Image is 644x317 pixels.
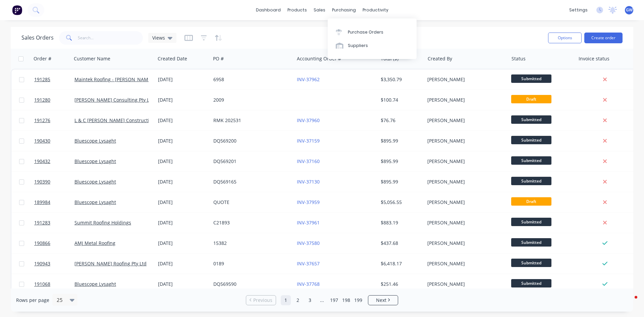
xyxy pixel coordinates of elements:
[348,43,368,49] div: Suppliers
[12,5,22,15] img: Factory
[359,5,392,15] div: productivity
[428,55,452,62] div: Created By
[78,31,143,45] input: Search...
[158,219,208,226] div: [DATE]
[34,260,50,267] span: 190943
[511,279,551,287] span: Submitted
[74,97,154,103] a: [PERSON_NAME] Consulting Pty Ltd
[213,97,288,103] div: 2009
[427,76,502,83] div: [PERSON_NAME]
[427,97,502,103] div: [PERSON_NAME]
[329,5,359,15] div: purchasing
[281,295,291,305] a: Page 1 is your current page
[213,178,288,185] div: DQ569165
[297,281,320,287] a: INV-37768
[158,240,208,247] div: [DATE]
[511,136,551,144] span: Submitted
[213,117,288,124] div: RMK 202531
[376,297,386,304] span: Next
[34,97,50,103] span: 191280
[213,138,288,144] div: DQ569200
[512,55,526,62] div: Status
[427,240,502,247] div: [PERSON_NAME]
[511,115,551,124] span: Submitted
[213,260,288,267] div: 0189
[213,240,288,247] div: 15382
[74,281,116,287] a: Bluescope Lysaght
[584,33,623,43] button: Create order
[34,199,50,206] span: 189984
[74,55,110,62] div: Customer Name
[158,158,208,165] div: [DATE]
[297,138,320,144] a: INV-37159
[381,281,420,287] div: $251.46
[213,199,288,206] div: QUOTE
[341,295,351,305] a: Page 198
[511,95,551,103] span: Draft
[579,55,609,62] div: Invoice status
[21,35,54,41] h1: Sales Orders
[34,151,74,171] a: 190432
[548,33,582,43] button: Options
[34,254,74,274] a: 190943
[297,117,320,123] a: INV-37960
[34,69,74,90] a: 191285
[34,76,50,83] span: 191285
[74,240,115,246] a: AMJ Metal Roofing
[213,158,288,165] div: DQ569201
[34,131,74,151] a: 190430
[34,213,74,233] a: 191283
[297,260,320,267] a: INV-37657
[511,238,551,247] span: Submitted
[74,138,116,144] a: Bluescope Lysaght
[158,76,208,83] div: [DATE]
[158,199,208,206] div: [DATE]
[511,156,551,165] span: Submitted
[34,281,50,287] span: 191068
[511,74,551,83] span: Submitted
[246,297,276,304] a: Previous page
[310,5,329,15] div: sales
[317,295,327,305] a: Jump forward
[34,233,74,253] a: 190866
[329,295,339,305] a: Page 197
[297,178,320,185] a: INV-37130
[34,178,50,185] span: 190390
[34,219,50,226] span: 191283
[297,219,320,226] a: INV-37961
[34,90,74,110] a: 191280
[381,76,420,83] div: $3,350.79
[427,219,502,226] div: [PERSON_NAME]
[381,260,420,267] div: $6,418.17
[34,158,50,165] span: 190432
[158,260,208,267] div: [DATE]
[381,158,420,165] div: $895.99
[253,5,284,15] a: dashboard
[158,281,208,287] div: [DATE]
[34,172,74,192] a: 190390
[381,178,420,185] div: $895.99
[74,117,174,123] a: L & C [PERSON_NAME] Constructions Pty Ltd
[34,192,74,212] a: 189984
[381,117,420,124] div: $76.76
[368,297,398,304] a: Next page
[158,97,208,103] div: [DATE]
[381,199,420,206] div: $5,056.55
[158,138,208,144] div: [DATE]
[213,76,288,83] div: 6958
[427,158,502,165] div: [PERSON_NAME]
[511,177,551,185] span: Submitted
[34,55,51,62] div: Order #
[297,55,341,62] div: Accounting Order #
[34,138,50,144] span: 190430
[74,178,116,185] a: Bluescope Lysaght
[284,5,310,15] div: products
[152,34,165,41] span: Views
[74,158,116,164] a: Bluescope Lysaght
[305,295,315,305] a: Page 3
[34,117,50,124] span: 191276
[427,260,502,267] div: [PERSON_NAME]
[353,295,363,305] a: Page 199
[427,178,502,185] div: [PERSON_NAME]
[74,199,116,205] a: Bluescope Lysaght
